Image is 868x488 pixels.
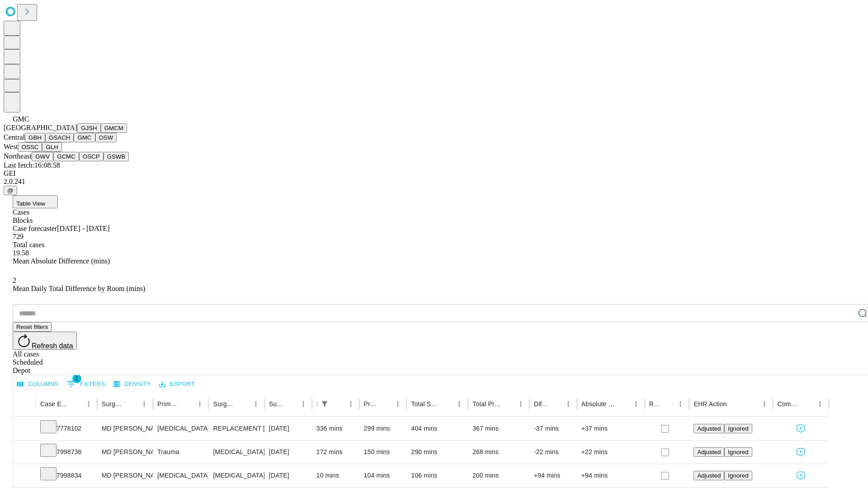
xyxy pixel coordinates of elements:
[102,417,148,440] div: MD [PERSON_NAME] Md
[440,398,453,410] button: Sort
[364,400,378,408] div: Predicted In Room Duration
[697,425,721,432] span: Adjusted
[549,398,562,410] button: Sort
[316,464,355,487] div: 10 mins
[379,398,392,410] button: Sort
[661,398,674,410] button: Sort
[284,398,297,410] button: Sort
[617,398,630,410] button: Sort
[13,115,29,123] span: GMC
[13,277,16,284] span: 2
[411,441,463,464] div: 290 mins
[13,322,52,332] button: Reset filters
[250,398,262,410] button: Menu
[40,400,69,408] div: Case Epic Id
[18,421,31,437] button: Expand
[411,417,463,440] div: 404 mins
[74,133,95,142] button: GMC
[364,417,402,440] div: 299 mins
[79,152,104,161] button: OSCP
[70,398,82,410] button: Sort
[16,200,45,207] span: Table View
[42,142,61,152] button: GLH
[4,124,77,131] span: [GEOGRAPHIC_DATA]
[697,472,721,479] span: Adjusted
[728,398,741,410] button: Sort
[138,398,151,410] button: Menu
[778,400,800,408] div: Comments
[4,143,18,150] span: West
[534,464,572,487] div: +94 mins
[53,152,79,161] button: GCMC
[13,257,110,265] span: Mean Absolute Difference (mins)
[814,398,826,410] button: Menu
[453,398,466,410] button: Menu
[693,424,724,433] button: Adjusted
[728,472,748,479] span: Ignored
[728,425,748,432] span: Ignored
[4,161,60,169] span: Last fetch: 16:08:58
[581,464,640,487] div: +94 mins
[472,417,525,440] div: 367 mins
[472,441,525,464] div: 268 mins
[18,468,31,484] button: Expand
[4,133,25,141] span: Central
[72,374,81,383] span: 1
[157,441,204,464] div: Trauma
[332,398,344,410] button: Sort
[40,464,93,487] div: 7998834
[411,400,439,408] div: Total Scheduled Duration
[693,400,726,408] div: EHR Action
[316,417,355,440] div: 336 mins
[15,377,61,391] button: Select columns
[95,133,117,142] button: OSW
[297,398,310,410] button: Menu
[16,324,48,330] span: Reset filters
[77,123,101,133] button: GJSH
[65,377,108,391] button: Show filters
[213,417,259,440] div: REPLACEMENT [MEDICAL_DATA], BYPASS WITH PROSTHETIC VALVE
[102,400,124,408] div: Surgeon Name
[101,123,127,133] button: GMCM
[193,398,206,410] button: Menu
[674,398,687,410] button: Menu
[344,398,357,410] button: Menu
[40,441,93,464] div: 7998738
[269,441,307,464] div: [DATE]
[630,398,642,410] button: Menu
[13,233,24,240] span: 729
[269,400,283,408] div: Surgery Date
[213,441,259,464] div: [MEDICAL_DATA]
[693,471,724,480] button: Adjusted
[18,445,31,460] button: Expand
[693,447,724,457] button: Adjusted
[697,449,721,455] span: Adjusted
[25,133,45,142] button: GBH
[728,449,748,455] span: Ignored
[157,377,197,391] button: Export
[724,471,752,480] button: Ignored
[534,400,548,408] div: Difference
[32,342,73,350] span: Refresh data
[40,417,93,440] div: 7778102
[392,398,404,410] button: Menu
[102,464,148,487] div: MD [PERSON_NAME]
[4,178,864,186] div: 2.0.241
[157,417,204,440] div: [MEDICAL_DATA]
[213,464,259,487] div: [MEDICAL_DATA] LYMPH NODE OPEN SUPERFICIAL
[364,441,402,464] div: 150 mins
[534,441,572,464] div: -22 mins
[502,398,514,410] button: Sort
[181,398,193,410] button: Sort
[57,225,109,232] span: [DATE] - [DATE]
[472,400,501,408] div: Total Predicted Duration
[125,398,138,410] button: Sort
[13,241,44,249] span: Total cases
[316,400,317,408] div: Scheduled In Room Duration
[581,417,640,440] div: +37 mins
[18,142,42,152] button: OSSC
[4,169,864,178] div: GEI
[581,400,616,408] div: Absolute Difference
[237,398,250,410] button: Sort
[364,464,402,487] div: 104 mins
